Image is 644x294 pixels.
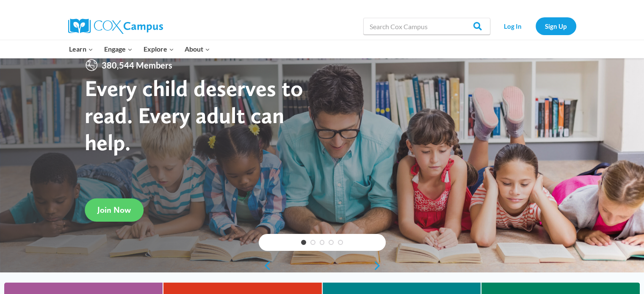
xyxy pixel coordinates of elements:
a: 3 [320,240,325,245]
nav: Primary Navigation [64,40,216,58]
span: 380,544 Members [98,58,176,72]
a: 4 [329,240,334,245]
a: Sign Up [536,17,576,35]
button: Child menu of Learn [64,40,99,58]
img: Cox Campus [68,19,163,34]
input: Search Cox Campus [363,18,490,35]
button: Child menu of About [179,40,216,58]
strong: Every child deserves to read. Every adult can help. [85,74,303,155]
a: next [373,261,386,271]
a: previous [259,261,271,271]
a: Log In [495,17,531,35]
a: 2 [310,240,315,245]
span: Join Now [97,205,131,215]
a: Join Now [85,198,144,222]
div: content slider buttons [259,257,386,274]
nav: Secondary Navigation [495,17,576,35]
a: 5 [338,240,343,245]
a: 1 [301,240,306,245]
button: Child menu of Explore [138,40,180,58]
button: Child menu of Engage [99,40,138,58]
